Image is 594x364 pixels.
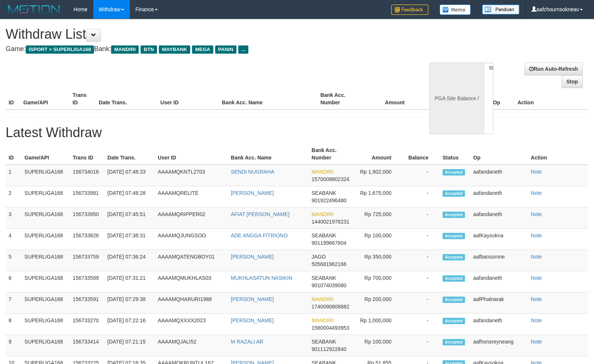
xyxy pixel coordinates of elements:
td: 156733414 [70,335,104,356]
td: SUPERLIGA168 [22,314,70,335]
th: Op [490,88,515,110]
a: Note [531,190,542,196]
span: Accepted [443,339,465,345]
th: User ID [155,143,228,165]
td: SUPERLIGA168 [22,250,70,271]
span: MANDIRI [111,45,139,54]
th: Balance [403,143,440,165]
a: Stop [562,75,583,88]
a: Note [531,232,542,238]
td: [DATE] 07:48:33 [104,165,155,186]
td: Rp 100,000 [356,229,402,250]
span: 901112922840 [312,346,346,352]
td: Rp 1,675,000 [356,186,402,208]
td: 4 [6,229,22,250]
td: SUPERLIGA168 [22,165,70,186]
a: Note [531,254,542,260]
td: AAAAMQATENGBOY01 [155,250,228,271]
a: M RAZALI AR [231,339,263,345]
a: MUKHLASATUN NASIKIN [231,275,292,281]
h1: Latest Withdraw [6,125,588,140]
td: 156733759 [70,250,104,271]
td: AAAAMQXXXX2023 [155,314,228,335]
td: Rp 725,000 [356,208,402,229]
th: Bank Acc. Number [309,143,356,165]
span: ISPORT > SUPERLIGA168 [26,45,94,54]
td: AAAAMQJALI52 [155,335,228,356]
a: Note [531,339,542,345]
a: Run Auto-Refresh [524,63,583,75]
span: ... [238,45,248,54]
img: Feedback.jpg [391,4,428,15]
span: SEABANK [312,339,336,345]
span: MANDIRI [312,211,334,217]
th: Trans ID [70,143,104,165]
span: Accepted [443,254,465,260]
span: MANDIRI [312,169,334,175]
td: 156733981 [70,186,104,208]
td: SUPERLIGA168 [22,335,70,356]
td: aafandaneth [470,208,528,229]
img: MOTION_logo.png [6,4,62,15]
span: 505681962166 [312,261,346,267]
td: 9 [6,335,22,356]
td: 2 [6,186,22,208]
th: Action [528,143,588,165]
td: Rp 1,000,000 [356,314,402,335]
td: 156733826 [70,229,104,250]
td: AAAAMQMUKHLAS03 [155,271,228,292]
td: 5 [6,250,22,271]
td: SUPERLIGA168 [22,229,70,250]
td: aafandaneth [470,314,528,335]
div: PGA Site Balance / [430,63,483,134]
td: [DATE] 07:22:16 [104,314,155,335]
a: [PERSON_NAME] [231,190,274,196]
th: Date Trans. [104,143,155,165]
th: Bank Acc. Number [317,88,367,110]
td: 7 [6,292,22,314]
a: Note [531,296,542,302]
td: 156733589 [70,271,104,292]
span: 1580004493953 [312,325,349,331]
span: 1740090808882 [312,304,349,310]
span: BTN [141,45,157,54]
td: [DATE] 07:29:38 [104,292,155,314]
th: Trans ID [70,88,96,110]
a: ADE ANGGA FITRIONO [231,232,287,238]
td: - [403,229,440,250]
td: Rp 1,902,000 [356,165,402,186]
td: 1 [6,165,22,186]
th: ID [6,143,22,165]
td: Rp 350,000 [356,250,402,271]
th: Op [470,143,528,165]
th: Amount [356,143,402,165]
th: Action [515,88,588,110]
td: aafandaneth [470,271,528,292]
td: - [403,314,440,335]
span: SEABANK [312,275,336,281]
td: [DATE] 07:36:24 [104,250,155,271]
td: AAAAMQRELITE [155,186,228,208]
span: SEABANK [312,190,336,196]
span: MEGA [192,45,213,54]
a: [PERSON_NAME] [231,317,274,323]
a: Note [531,169,542,175]
td: [DATE] 07:48:28 [104,186,155,208]
td: 156733950 [70,208,104,229]
td: aafKaysokna [470,229,528,250]
span: Accepted [443,212,465,218]
td: 8 [6,314,22,335]
td: - [403,335,440,356]
td: aafandaneth [470,186,528,208]
span: MAYBANK [159,45,190,54]
td: Rp 100,000 [356,335,402,356]
td: Rp 200,000 [356,292,402,314]
td: - [403,292,440,314]
span: SEABANK [312,232,336,238]
span: PANIN [215,45,236,54]
img: panduan.png [482,4,519,15]
span: JAGO [312,254,326,260]
span: Accepted [443,297,465,303]
th: Bank Acc. Name [219,88,317,110]
th: User ID [157,88,219,110]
